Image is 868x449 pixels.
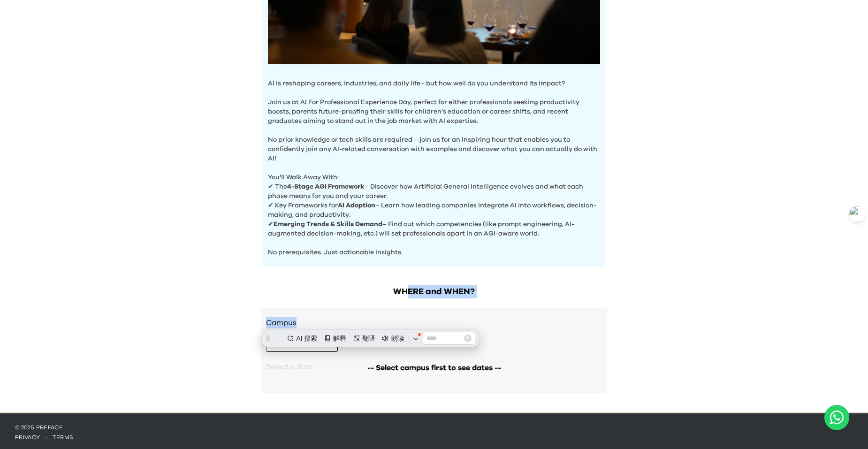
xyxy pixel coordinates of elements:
[268,88,600,126] p: Join us at AI For Professional Experience Day, perfect for either professionals seeking productiv...
[824,405,849,430] button: Open WhatsApp chat
[287,183,365,190] b: 4-Stage AGI Framework
[268,126,600,163] p: No prior knowledge or tech skills are required—join us for an inspiring hour that enables you to ...
[268,220,600,238] p: ✔ – Find out which competencies (like prompt engineering, AI-augmented decision-making, etc.) wil...
[367,362,501,373] span: -- Select campus first to see dates --
[266,317,602,328] h3: Campus
[824,405,849,430] a: Chat with us on WhatsApp
[15,434,40,440] a: privacy
[261,285,607,298] h2: WHERE and WHEN?
[268,201,600,220] p: ✔ Key Frameworks for – Learn how leading companies integrate AI into workflows, decision-making, ...
[40,434,53,440] span: ·
[338,202,375,209] b: AI Adoption
[53,434,74,440] a: terms
[268,182,600,201] p: ✔ The – Discover how Artificial General Intelligence evolves and what each phase means for you an...
[268,163,600,182] p: You'll Walk Away With:
[268,238,600,257] p: No prerequisites. Just actionable insights.
[268,79,600,88] p: AI is reshaping careers, industries, and daily life - but how well do you understand its impact?
[15,424,853,431] p: © 2025 Preface
[274,221,382,228] b: Emerging Trends & Skills Demand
